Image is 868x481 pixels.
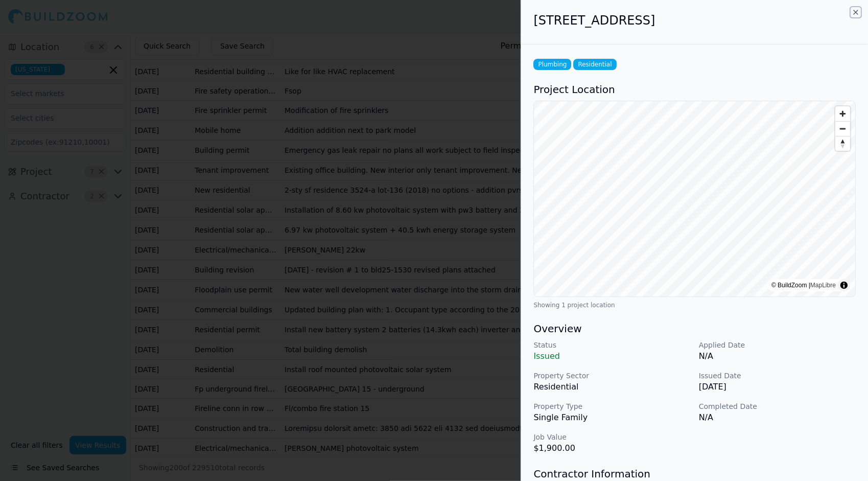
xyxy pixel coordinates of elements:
[699,381,856,393] p: [DATE]
[533,12,856,29] h2: [STREET_ADDRESS]
[699,411,856,424] p: N/A
[835,136,850,151] button: Reset bearing to north
[573,59,616,70] span: Residential
[533,371,690,381] p: Property Sector
[533,411,690,424] p: Single Family
[835,121,850,136] button: Zoom out
[533,59,571,70] span: Plumbing
[533,467,856,481] h3: Contractor Information
[771,280,836,290] div: © BuildZoom |
[810,282,836,289] a: MapLibre
[533,442,690,454] p: $1,900.00
[533,301,856,309] div: Showing 1 project location
[699,371,856,381] p: Issued Date
[533,381,690,393] p: Residential
[533,322,856,336] h3: Overview
[533,401,690,411] p: Property Type
[533,340,690,350] p: Status
[838,279,850,291] summary: Toggle attribution
[533,350,690,362] p: Issued
[533,432,690,442] p: Job Value
[699,340,856,350] p: Applied Date
[533,82,856,97] h3: Project Location
[699,350,856,362] p: N/A
[534,101,856,297] canvas: Map
[699,401,856,411] p: Completed Date
[835,106,850,121] button: Zoom in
